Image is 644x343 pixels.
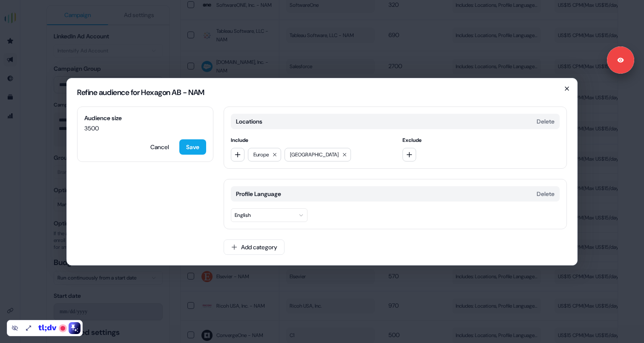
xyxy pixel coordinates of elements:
[236,190,281,198] span: Profile Language
[144,139,176,155] button: Cancel
[236,117,262,126] span: Locations
[537,117,555,126] button: Delete
[84,114,206,122] span: Audience size
[231,208,308,222] button: English
[402,136,560,144] span: Exclude
[231,136,388,144] span: Include
[224,239,285,255] button: Add category
[290,150,339,159] span: [GEOGRAPHIC_DATA]
[84,124,206,133] span: 3500
[253,150,269,159] span: Europe
[77,89,567,96] h2: Refine audience for Hexagon AB - NAM
[179,139,206,155] button: Save
[537,190,555,198] button: Delete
